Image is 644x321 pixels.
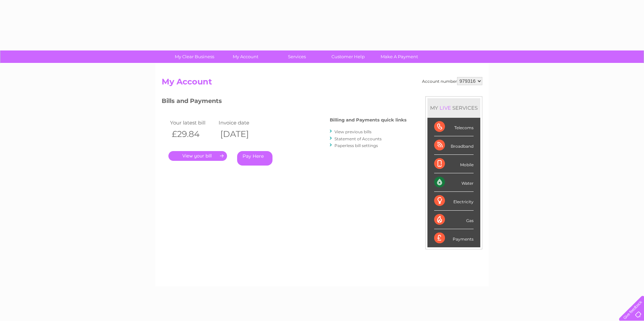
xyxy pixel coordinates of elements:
h3: Bills and Payments [162,96,407,108]
a: My Account [218,50,273,63]
div: Account number [422,77,482,85]
div: Gas [434,211,474,229]
a: Make A Payment [372,50,427,63]
div: Electricity [434,192,474,210]
div: LIVE [438,105,452,111]
a: Paperless bill settings [334,143,378,148]
th: £29.84 [168,127,217,141]
a: Services [269,50,325,63]
td: Invoice date [217,118,265,127]
h2: My Account [162,77,482,90]
div: Broadband [434,136,474,155]
a: Customer Help [320,50,376,63]
a: Pay Here [237,151,272,166]
a: View previous bills [334,129,372,134]
a: Statement of Accounts [334,136,382,141]
div: Telecoms [434,118,474,136]
h4: Billing and Payments quick links [330,117,407,122]
div: Payments [434,229,474,247]
div: Water [434,173,474,192]
div: Mobile [434,155,474,173]
a: . [168,151,227,161]
td: Your latest bill [168,118,217,127]
div: MY SERVICES [427,98,480,117]
th: [DATE] [217,127,265,141]
a: My Clear Business [167,50,222,63]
